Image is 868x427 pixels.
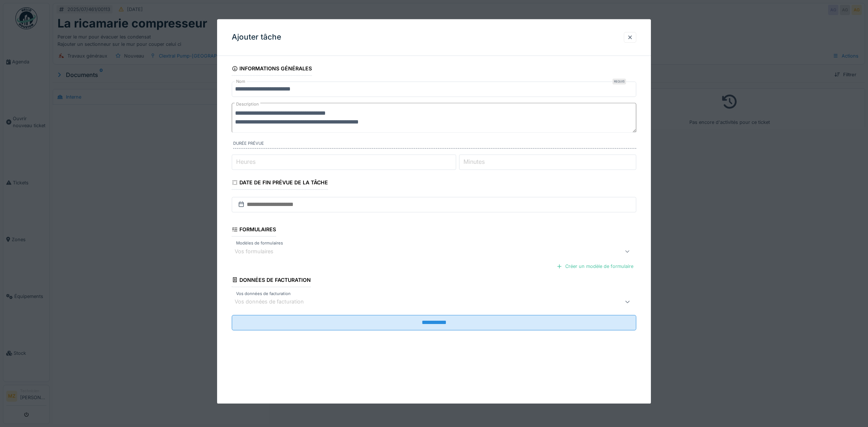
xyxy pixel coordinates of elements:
label: Nom [235,79,247,85]
div: Date de fin prévue de la tâche [232,177,328,190]
div: Requis [612,79,626,85]
div: Données de facturation [232,275,311,287]
div: Vos formulaires [235,247,284,255]
label: Modèles de formulaires [235,240,284,247]
label: Vos données de facturation [235,291,292,297]
label: Durée prévue [233,141,637,149]
div: Formulaires [232,224,276,237]
label: Description [235,100,260,109]
label: Minutes [462,158,486,166]
div: Informations générales [232,63,312,76]
label: Heures [235,158,257,166]
div: Créer un modèle de formulaire [554,262,636,272]
h3: Ajouter tâche [232,33,281,42]
div: Vos données de facturation [235,298,314,306]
